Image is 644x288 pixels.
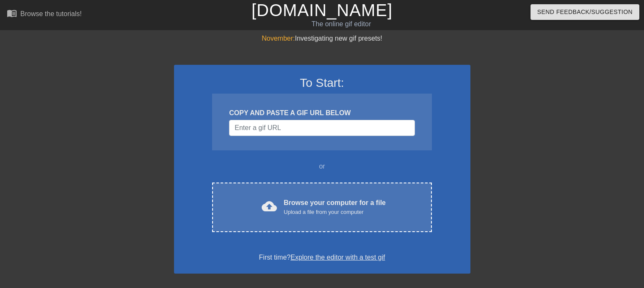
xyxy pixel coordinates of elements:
button: Send Feedback/Suggestion [531,4,639,20]
div: COPY AND PASTE A GIF URL BELOW [229,108,415,118]
a: [DOMAIN_NAME] [252,1,392,19]
input: Username [229,120,415,136]
h3: To Start: [185,76,459,90]
div: Browse the tutorials! [20,10,82,17]
div: First time? [185,252,459,263]
div: The online gif editor [219,19,464,29]
a: Browse the tutorials! [7,8,82,21]
div: Investigating new gif presets! [174,33,470,44]
div: Upload a file from your computer [284,208,386,216]
div: or [196,161,448,172]
span: menu_book [7,8,17,18]
span: Send Feedback/Suggestion [537,7,633,17]
div: Browse your computer for a file [284,198,386,216]
a: Explore the editor with a test gif [290,254,385,261]
span: cloud_upload [262,199,277,214]
span: November: [262,35,295,42]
